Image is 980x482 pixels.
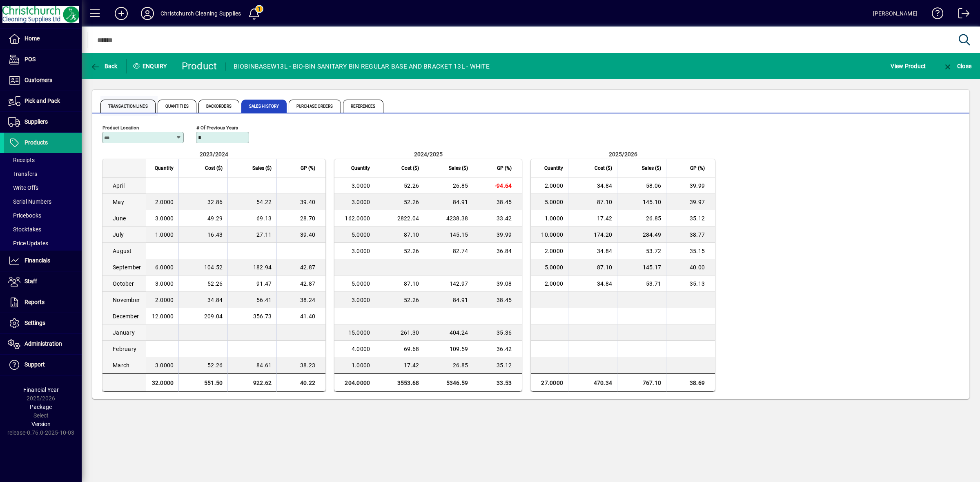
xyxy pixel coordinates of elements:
[102,275,146,292] td: October
[205,164,223,173] span: Cost ($)
[941,59,973,73] button: Close
[300,264,315,271] span: 42.87
[453,182,468,189] span: 26.85
[24,299,45,305] span: Reports
[352,280,370,287] span: 5.0000
[690,199,705,205] span: 39.97
[375,373,424,392] td: 3553.68
[597,248,612,254] span: 34.84
[401,164,419,173] span: Cost ($)
[227,373,276,392] td: 922.62
[348,329,370,336] span: 15.0000
[352,248,370,254] span: 3.0000
[497,215,512,222] span: 33.42
[300,313,315,320] span: 41.40
[155,280,174,287] span: 3.0000
[352,346,370,352] span: 4.0000
[597,264,612,271] span: 87.10
[497,231,512,238] span: 39.99
[934,59,980,73] app-page-header-button: Close enquiry
[207,215,223,222] span: 49.29
[4,91,82,111] a: Pick and Pack
[256,362,272,369] span: 84.61
[597,182,612,189] span: 34.84
[646,248,661,254] span: 53.72
[926,2,944,28] a: Knowledge Base
[102,259,146,275] td: September
[102,292,146,308] td: November
[24,35,40,42] span: Home
[450,329,468,336] span: 404.24
[889,59,928,73] button: View Product
[643,264,661,271] span: 145.17
[300,297,315,303] span: 38.24
[497,329,512,336] span: 35.36
[446,215,468,222] span: 4238.38
[4,355,82,375] a: Support
[609,151,637,158] span: 2025/2026
[252,164,272,173] span: Sales ($)
[24,98,60,104] span: Pick and Pack
[646,280,661,287] span: 53.71
[8,157,35,163] span: Receipts
[241,100,287,113] span: Sales History
[289,100,341,113] span: Purchase Orders
[4,334,82,354] a: Administration
[152,313,174,320] span: 12.0000
[497,248,512,254] span: 36.84
[666,373,715,392] td: 38.69
[102,308,146,324] td: December
[256,199,272,205] span: 54.22
[4,112,82,132] a: Suppliers
[545,280,563,287] span: 2.0000
[646,182,661,189] span: 58.06
[108,6,134,21] button: Add
[531,373,568,392] td: 27.0000
[690,182,705,189] span: 39.99
[544,164,563,173] span: Quantity
[256,231,272,238] span: 27.11
[155,362,174,369] span: 3.0000
[155,199,174,205] span: 2.0000
[404,362,419,369] span: 17.42
[473,373,522,392] td: 33.53
[207,362,223,369] span: 52.26
[404,346,419,352] span: 69.68
[30,404,52,410] span: Package
[414,151,443,158] span: 2024/2025
[8,171,37,177] span: Transfers
[352,297,370,303] span: 3.0000
[4,181,82,195] a: Write Offs
[352,231,370,238] span: 5.0000
[207,297,223,303] span: 34.84
[690,264,705,271] span: 40.00
[595,164,612,173] span: Cost ($)
[8,226,41,233] span: Stocktakes
[24,56,36,62] span: POS
[8,212,41,219] span: Pricebooks
[404,199,419,205] span: 52.26
[352,199,370,205] span: 3.0000
[102,125,139,131] mat-label: Product Location
[4,195,82,209] a: Serial Numbers
[404,297,419,303] span: 52.26
[207,199,223,205] span: 32.86
[643,199,661,205] span: 145.10
[4,236,82,250] a: Price Updates
[155,215,174,222] span: 3.0000
[300,362,315,369] span: 38.23
[102,324,146,341] td: January
[450,280,468,287] span: 142.97
[200,151,228,158] span: 2023/2024
[253,313,272,320] span: 356.73
[155,264,174,271] span: 6.0000
[102,341,146,357] td: February
[497,362,512,369] span: 35.12
[424,373,473,392] td: 5346.59
[594,231,612,238] span: 174.20
[4,222,82,236] a: Stocktakes
[102,227,146,243] td: July
[4,313,82,333] a: Settings
[158,100,196,113] span: Quantities
[497,297,512,303] span: 38.45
